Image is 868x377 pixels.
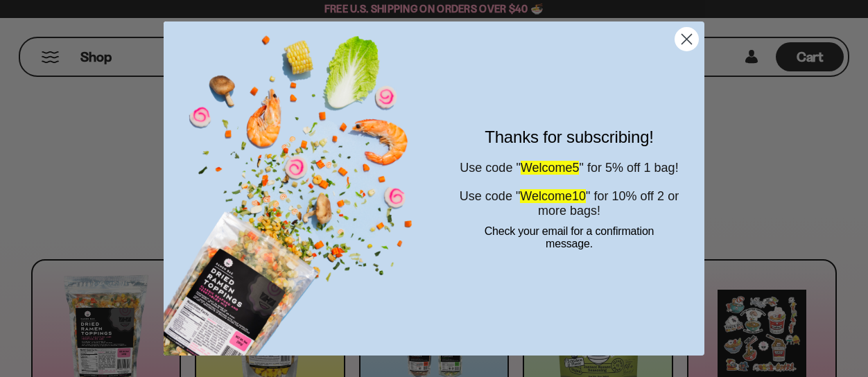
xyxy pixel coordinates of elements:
[164,21,434,356] img: 1bac8d1b-7fe6-4819-a495-e751b70da197.png
[460,189,679,218] span: Use code " " for 10% off 2 or more bags!
[675,27,699,51] button: Close dialog
[521,161,580,175] span: Welcome5
[520,189,586,203] span: Welcome10
[485,128,654,146] span: Thanks for subscribing!
[485,225,654,249] span: Check your email for a confirmation message.
[460,161,678,175] span: Use code " " for 5% off 1 bag!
